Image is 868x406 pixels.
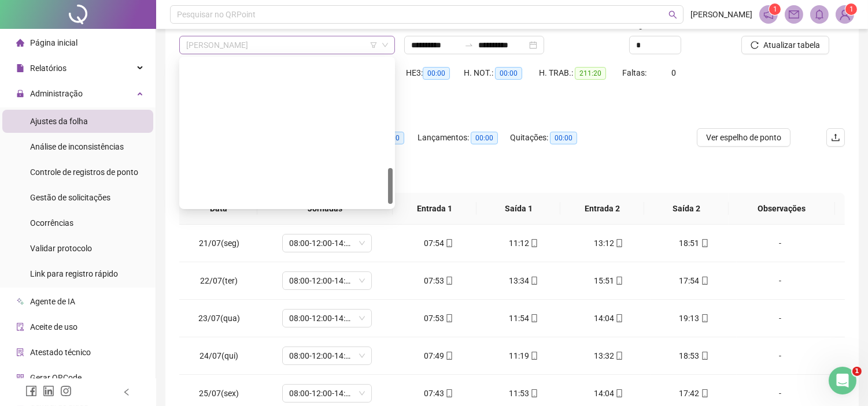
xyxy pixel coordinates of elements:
[16,348,24,356] span: solution
[199,239,239,248] span: 21/07(seg)
[16,323,24,331] span: audit
[30,269,118,278] span: Link para registro rápido
[200,351,238,360] span: 24/07(qui)
[614,352,623,360] span: mobile
[495,67,522,80] span: 00:00
[477,193,560,225] th: Saída 1
[529,352,538,360] span: mobile
[746,312,814,325] div: -
[464,40,474,50] span: swap-right
[199,389,239,398] span: 25/07(sex)
[510,131,593,144] div: Quitações:
[614,239,623,247] span: mobile
[186,36,388,54] span: SHENNON PEREIRA DOS PASSOS
[575,312,642,325] div: 14:04
[575,237,642,249] div: 13:12
[200,276,238,285] span: 22/07(ter)
[393,193,477,225] th: Entrada 1
[490,349,557,362] div: 11:19
[700,352,709,360] span: mobile
[123,388,131,396] span: left
[852,367,862,376] span: 1
[43,385,54,397] span: linkedin
[16,90,24,98] span: lock
[30,38,77,47] span: Página inicial
[690,8,752,21] span: [PERSON_NAME]
[529,277,538,285] span: mobile
[444,239,453,247] span: mobile
[444,314,453,322] span: mobile
[30,322,77,331] span: Aceite de uso
[289,234,365,252] span: 08:00-12:00-14:00-18:00
[773,5,777,13] span: 1
[490,387,557,400] div: 11:53
[464,66,539,80] div: H. NOT.:
[289,272,365,289] span: 08:00-12:00-14:00-18:00
[575,349,642,362] div: 13:32
[671,68,676,77] span: 0
[660,349,727,362] div: 18:53
[763,9,774,20] span: notification
[529,239,538,247] span: mobile
[539,66,622,80] div: H. TRAB.:
[529,389,538,397] span: mobile
[16,374,24,382] span: qrcode
[30,142,124,151] span: Análise de inconsistências
[30,117,88,126] span: Ajustes da folha
[16,39,24,47] span: home
[560,193,644,225] th: Entrada 2
[746,387,814,400] div: -
[30,193,110,202] span: Gestão de solicitações
[30,89,83,98] span: Administração
[490,312,557,325] div: 11:54
[30,244,92,253] span: Validar protocolo
[614,389,623,397] span: mobile
[831,133,840,142] span: upload
[836,6,854,23] img: 75567
[529,314,538,322] span: mobile
[622,68,648,77] span: Faltas:
[406,66,464,80] div: HE 3:
[849,5,854,13] span: 1
[16,64,24,72] span: file
[660,387,727,400] div: 17:42
[746,274,814,287] div: -
[575,274,642,287] div: 15:51
[370,42,377,49] span: filter
[405,387,472,400] div: 07:43
[60,385,72,397] span: instagram
[179,193,257,225] th: Data
[444,389,453,397] span: mobile
[660,312,727,325] div: 19:13
[405,237,472,249] div: 07:54
[668,10,677,19] span: search
[444,352,453,360] span: mobile
[405,349,472,362] div: 07:49
[829,367,856,394] iframe: Intercom live chat
[746,237,814,249] div: -
[575,387,642,400] div: 14:04
[289,385,365,402] span: 08:00-12:00-14:00-18:00
[550,132,577,144] span: 00:00
[700,239,709,247] span: mobile
[741,36,829,54] button: Atualizar tabela
[444,277,453,285] span: mobile
[464,40,474,50] span: to
[614,277,623,285] span: mobile
[644,193,728,225] th: Saída 2
[405,312,472,325] div: 07:53
[30,218,73,228] span: Ocorrências
[25,385,37,397] span: facebook
[614,314,623,322] span: mobile
[737,202,826,215] span: Observações
[814,9,825,20] span: bell
[30,64,67,73] span: Relatórios
[700,277,709,285] span: mobile
[289,310,365,327] span: 08:00-12:00-14:00-18:00
[575,67,606,80] span: 211:20
[30,167,138,177] span: Controle de registros de ponto
[706,131,781,144] span: Ver espelho de ponto
[471,132,498,144] span: 00:00
[769,3,781,15] sup: 1
[789,9,799,20] span: mail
